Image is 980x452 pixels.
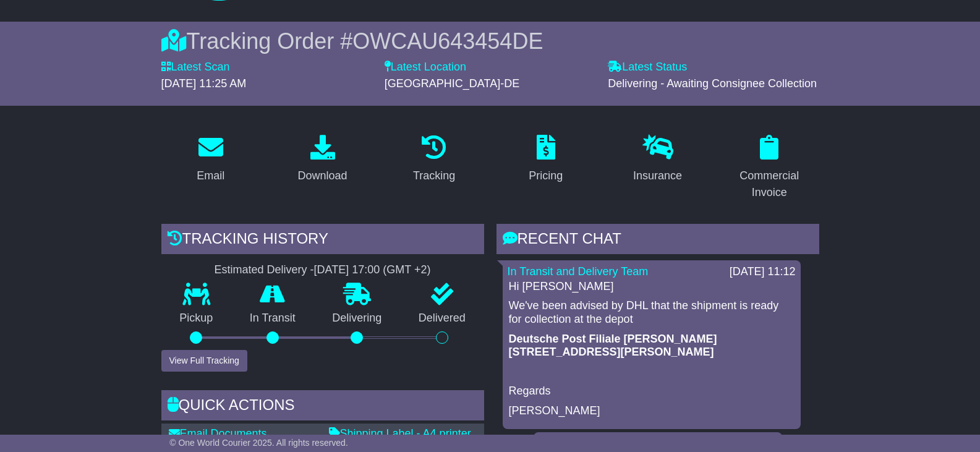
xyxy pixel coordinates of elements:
[314,312,401,325] p: Delivering
[161,77,247,90] span: [DATE] 11:25 AM
[385,61,466,74] label: Latest Location
[169,438,348,448] span: © One World Courier 2025. All rights reserved.
[329,427,471,440] a: Shipping Label - A4 printer
[521,130,571,189] a: Pricing
[289,130,355,189] a: Download
[509,299,795,326] p: We've been advised by DHL that the shipment is ready for collection at the depot
[231,312,314,325] p: In Transit
[297,168,347,184] div: Download
[197,168,224,184] div: Email
[385,77,519,90] span: [GEOGRAPHIC_DATA]-DE
[413,168,455,184] div: Tracking
[509,385,795,398] p: Regards
[161,224,484,257] div: Tracking history
[314,263,431,277] div: [DATE] 17:00 (GMT +2)
[161,28,819,54] div: Tracking Order #
[352,28,543,54] span: OWCAU643454DE
[169,427,267,440] a: Email Documents
[728,168,811,201] div: Commercial Invoice
[161,390,484,424] div: Quick Actions
[400,312,484,325] p: Delivered
[529,168,563,184] div: Pricing
[161,61,230,74] label: Latest Scan
[509,280,795,294] p: Hi [PERSON_NAME]
[720,130,819,205] a: Commercial Invoice
[496,224,819,257] div: RECENT CHAT
[508,265,649,278] a: In Transit and Delivery Team
[161,350,247,372] button: View Full Tracking
[633,168,682,184] div: Insurance
[608,77,817,90] span: Delivering - Awaiting Consignee Collection
[405,130,463,189] a: Tracking
[625,130,690,189] a: Insurance
[730,265,796,279] div: [DATE] 11:12
[509,404,795,418] p: [PERSON_NAME]
[509,333,717,359] strong: Deutsche Post Filiale [PERSON_NAME][STREET_ADDRESS][PERSON_NAME]
[189,130,232,189] a: Email
[608,61,687,74] label: Latest Status
[161,312,232,325] p: Pickup
[161,263,484,277] div: Estimated Delivery -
